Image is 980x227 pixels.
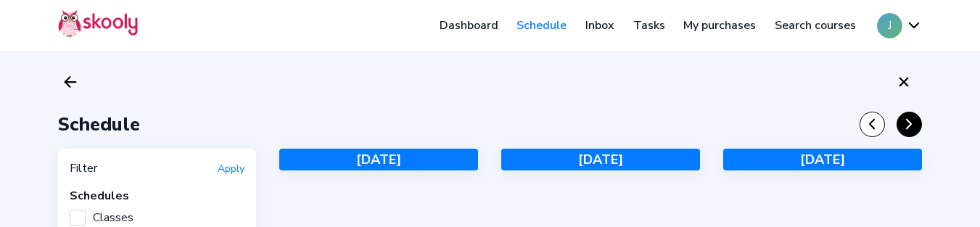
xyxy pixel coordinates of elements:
button: arrow back outline [58,70,83,94]
img: Skooly [58,9,138,38]
a: Tasks [624,14,675,37]
div: Schedules [70,188,244,204]
button: chevron forward outline [897,112,922,137]
button: Apply [218,162,244,176]
ion-icon: arrow back outline [62,73,79,91]
a: Inbox [576,14,624,37]
a: Dashboard [430,14,508,37]
a: My purchases [674,14,765,37]
button: Jchevron down outline [877,13,922,38]
ion-icon: chevron forward outline [901,116,917,132]
button: chevron back outline [860,112,885,137]
label: Classes [70,210,133,226]
div: [DATE] [279,149,478,170]
ion-icon: chevron back outline [864,116,880,132]
div: Filter [70,160,97,176]
div: [DATE] [723,149,922,170]
a: Schedule [508,14,577,37]
a: Search courses [765,14,865,37]
button: close [892,70,916,94]
div: [DATE] [501,149,700,170]
ion-icon: close [895,73,913,91]
span: Schedule [58,112,140,137]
